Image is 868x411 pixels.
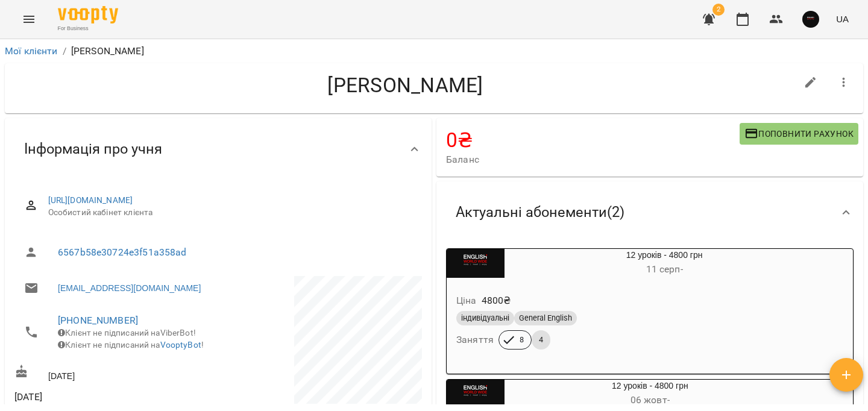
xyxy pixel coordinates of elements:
button: Menu [14,5,43,34]
span: Баланс [446,152,740,167]
span: Особистий кабінет клієнта [48,207,412,219]
a: VooptyBot [160,340,201,350]
div: 12 уроків - 4800 грн [447,380,505,409]
h6: Ціна [456,292,477,309]
img: Voopty Logo [58,6,118,24]
span: Інформація про учня [24,140,162,158]
span: UA [836,13,849,25]
h6: Заняття [456,331,494,348]
span: Поповнити рахунок [744,127,854,141]
span: For Business [58,25,118,33]
a: Мої клієнти [5,45,58,57]
button: Поповнити рахунок [740,123,858,145]
p: [PERSON_NAME] [71,44,144,58]
span: Клієнт не підписаний на ViberBot! [58,328,196,337]
div: 12 уроків - 4800 грн [505,249,824,278]
span: 8 [512,334,531,345]
a: [PHONE_NUMBER] [58,315,138,326]
p: 4800 ₴ [482,293,511,308]
a: 6567b58e30724e3f51a358ad [58,246,187,258]
div: [DATE] [12,362,218,384]
img: 5eed76f7bd5af536b626cea829a37ad3.jpg [802,11,819,28]
span: Клієнт не підписаний на ! [58,340,204,350]
div: 12 уроків - 4800 грн [505,380,796,409]
span: [DATE] [14,390,216,404]
span: індивідуальні [456,313,514,324]
button: UA [831,8,854,30]
li: / [63,44,66,58]
span: 2 [712,4,725,16]
h4: 0 ₴ [446,128,740,152]
div: Інформація про учня [5,118,432,180]
button: 12 уроків - 4800 грн11 серп- Ціна4800₴індивідуальніGeneral EnglishЗаняття84 [447,249,824,364]
span: 4 [532,334,550,345]
a: [URL][DOMAIN_NAME] [48,195,133,205]
nav: breadcrumb [5,44,863,58]
div: 12 уроків - 4800 грн [447,249,505,278]
span: Актуальні абонементи ( 2 ) [456,203,624,222]
span: 11 серп - [646,263,683,275]
span: 06 жовт - [631,394,670,406]
a: [EMAIL_ADDRESS][DOMAIN_NAME] [58,282,201,294]
span: General English [514,313,577,324]
div: Актуальні абонементи(2) [436,181,863,243]
h4: [PERSON_NAME] [14,73,796,98]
